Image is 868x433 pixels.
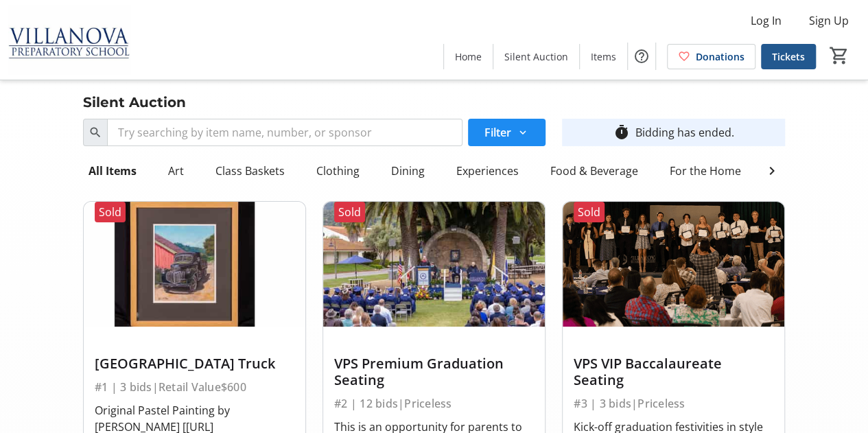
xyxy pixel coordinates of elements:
div: Experiences [451,157,524,185]
div: Sold [574,202,605,222]
div: For the Home [664,157,747,185]
a: Home [444,44,493,69]
span: Log In [751,12,782,29]
span: Home [455,49,482,64]
input: Try searching by item name, number, or sponsor [107,119,462,146]
div: #2 | 12 bids | Priceless [334,394,534,413]
div: [GEOGRAPHIC_DATA] Truck [95,355,294,372]
a: Donations [667,44,755,69]
a: Items [580,44,627,69]
button: Filter [468,119,546,146]
div: Bidding has ended. [635,124,734,141]
span: Tickets [772,49,805,64]
div: Art [163,157,189,185]
span: Sign Up [809,12,849,29]
button: Sign Up [798,10,860,32]
button: Help [628,43,655,70]
span: Silent Auction [504,49,568,64]
img: VPS Premium Graduation Seating [323,202,545,327]
button: Cart [827,43,852,68]
div: Class Baskets [210,157,290,185]
div: VPS VIP Baccalaureate Seating [574,355,773,388]
div: #3 | 3 bids | Priceless [574,394,773,413]
div: Silent Auction [75,91,194,113]
div: Sold [95,202,126,222]
mat-icon: timer_outline [613,124,630,141]
a: Silent Auction [493,44,579,69]
img: Villanova Preparatory School's Logo [8,5,130,74]
div: #1 | 3 bids | Retail Value $600 [95,377,294,397]
div: Dining [386,157,430,185]
div: Clothing [311,157,365,185]
span: Donations [696,49,744,64]
div: Food & Beverage [545,157,644,185]
div: Sold [334,202,365,222]
div: VPS Premium Graduation Seating [334,355,534,388]
a: Tickets [761,44,816,69]
button: Log In [740,10,793,32]
span: Filter [484,124,511,141]
div: All Items [83,157,142,185]
span: Items [591,49,616,64]
img: Old Creek Road Truck [84,202,305,327]
img: VPS VIP Baccalaureate Seating [563,202,784,327]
